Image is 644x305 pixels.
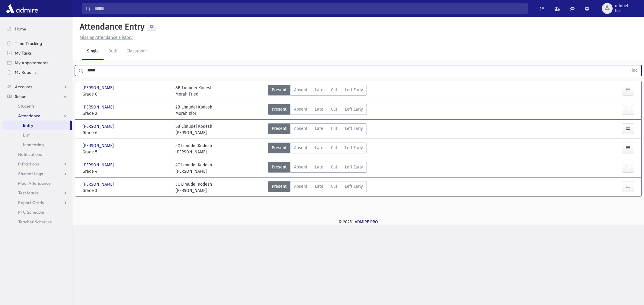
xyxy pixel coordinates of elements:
[345,164,363,170] span: Left Early
[23,142,44,147] span: Monitoring
[2,198,72,207] a: Report Cards
[294,87,307,93] span: Absent
[2,48,72,58] a: My Tasks
[18,219,52,225] span: Teacher Schedule
[82,149,169,155] span: Grade 5
[175,123,212,136] div: 6B Limudei Kodesh [PERSON_NAME]
[331,145,337,151] span: Cut
[82,219,634,225] div: © 2025 -
[268,143,367,155] div: AttTypes
[82,162,115,168] span: [PERSON_NAME]
[345,125,363,132] span: Left Early
[82,168,169,175] span: Grade 4
[2,159,72,169] a: Infractions
[331,106,337,112] span: Cut
[175,162,212,175] div: 4C Limudei Kodesh [PERSON_NAME]
[82,130,169,136] span: Grade 6
[2,82,72,92] a: Accounts
[615,4,628,8] span: mlobel
[2,169,72,178] a: Student Logs
[2,217,72,227] a: Teacher Schedule
[175,104,212,117] div: 2B Limudei Kodesh Morah Klor
[272,145,287,151] span: Present
[315,106,323,112] span: Late
[175,181,212,194] div: 3C Limudei Kodesh [PERSON_NAME]
[315,164,323,170] span: Late
[345,145,363,151] span: Left Early
[77,22,145,32] h5: Attendance Entry
[2,121,70,130] a: Entry
[2,207,72,217] a: PTC Schedule
[345,87,363,93] span: Left Early
[2,140,72,149] a: Monitoring
[82,104,115,110] span: [PERSON_NAME]
[82,91,169,97] span: Grade 8
[15,41,42,46] span: Time Tracking
[18,171,43,176] span: Student Logs
[18,200,44,205] span: Report Cards
[331,164,337,170] span: Cut
[80,35,133,40] u: Missing Attendance History
[2,24,72,34] a: Home
[315,183,323,190] span: Late
[294,125,307,132] span: Absent
[15,60,48,65] span: My Appointments
[5,2,40,14] img: AdmirePro
[18,113,40,118] span: Attendance
[104,43,122,60] a: Bulk
[294,106,307,112] span: Absent
[91,3,527,14] input: Search
[2,92,72,101] a: School
[82,123,115,130] span: [PERSON_NAME]
[18,190,39,196] span: Test Marks
[82,43,104,60] a: Single
[18,181,51,186] span: Meal Attendance
[15,70,37,75] span: My Reports
[77,35,133,40] a: Missing Attendance History
[345,106,363,112] span: Left Early
[15,94,27,99] span: School
[272,87,287,93] span: Present
[2,101,72,111] a: Students
[315,145,323,151] span: Late
[2,149,72,159] a: Notifications
[122,43,152,60] a: Classroom
[345,183,363,190] span: Left Early
[2,58,72,68] a: My Appointments
[15,50,32,56] span: My Tasks
[272,164,287,170] span: Present
[315,87,323,93] span: Late
[82,143,115,149] span: [PERSON_NAME]
[272,106,287,112] span: Present
[331,87,337,93] span: Cut
[82,181,115,187] span: [PERSON_NAME]
[315,125,323,132] span: Late
[15,26,26,32] span: Home
[615,8,628,13] span: User
[18,209,44,215] span: PTC Schedule
[272,183,287,190] span: Present
[268,123,367,136] div: AttTypes
[23,123,33,128] span: Entry
[2,178,72,188] a: Meal Attendance
[18,161,39,167] span: Infractions
[331,183,337,190] span: Cut
[272,125,287,132] span: Present
[331,125,337,132] span: Cut
[23,132,30,138] span: List
[2,130,72,140] a: List
[82,85,115,91] span: [PERSON_NAME]
[294,164,307,170] span: Absent
[82,187,169,194] span: Grade 3
[2,188,72,198] a: Test Marks
[626,65,641,76] button: Find
[268,85,367,97] div: AttTypes
[294,183,307,190] span: Absent
[15,84,32,90] span: Accounts
[268,162,367,175] div: AttTypes
[2,68,72,77] a: My Reports
[175,143,212,155] div: 5C Limudei Kodesh [PERSON_NAME]
[2,111,72,121] a: Attendance
[268,181,367,194] div: AttTypes
[18,103,35,109] span: Students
